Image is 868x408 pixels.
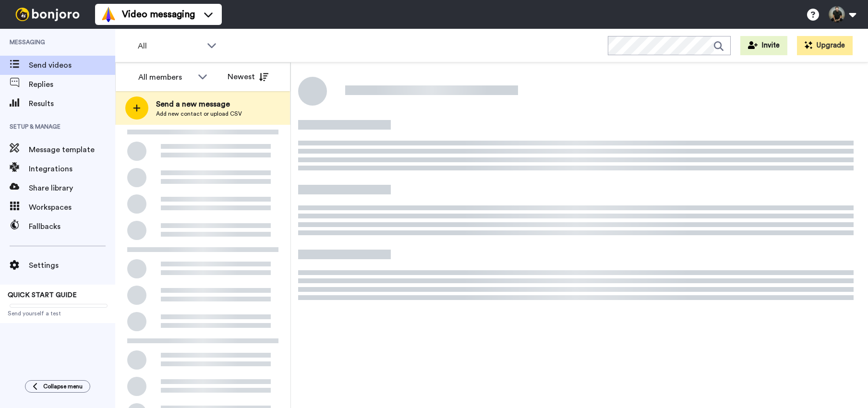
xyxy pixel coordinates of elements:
span: All [138,40,202,52]
button: Upgrade [797,36,853,55]
div: All members [138,72,193,83]
span: Message template [29,144,115,156]
span: Fallbacks [29,221,115,232]
img: bj-logo-header-white.svg [12,8,84,21]
span: Results [29,98,115,109]
span: Integrations [29,163,115,175]
span: Send videos [29,60,115,71]
span: Workspaces [29,202,115,213]
img: vm-color.svg [101,7,116,22]
button: Invite [740,36,787,55]
span: Add new contact or upload CSV [156,110,242,118]
button: Collapse menu [25,380,90,393]
span: Share library [29,182,115,194]
span: QUICK START GUIDE [8,292,77,299]
span: Send yourself a test [8,310,108,317]
span: Replies [29,79,115,90]
button: Newest [220,67,276,86]
span: Settings [29,260,115,271]
span: Collapse menu [43,383,83,390]
span: Send a new message [156,98,242,110]
span: Video messaging [122,8,195,21]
